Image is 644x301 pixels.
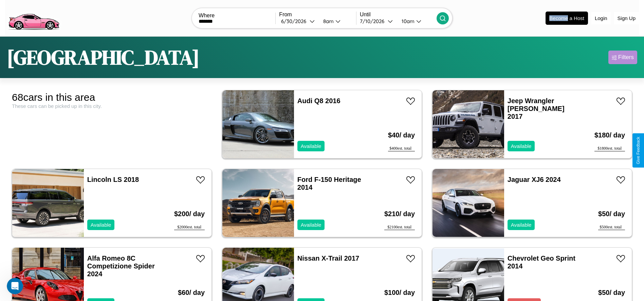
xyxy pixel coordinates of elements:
[511,220,532,229] p: Available
[174,225,205,230] div: $ 2000 est. total
[508,255,575,270] a: Chevrolet Geo Sprint 2014
[598,203,625,225] h3: $ 50 / day
[511,142,532,151] p: Available
[301,142,321,151] p: Available
[396,18,437,25] button: 10am
[360,12,437,18] label: Until
[598,225,625,230] div: $ 500 est. total
[608,51,637,64] button: Filters
[7,278,23,294] iframe: Intercom live chat
[7,43,200,71] h1: [GEOGRAPHIC_DATA]
[398,18,416,24] div: 10am
[384,225,415,230] div: $ 2100 est. total
[594,125,625,146] h3: $ 180 / day
[279,18,317,25] button: 6/30/2026
[320,18,335,24] div: 8am
[546,12,588,25] button: Become a Host
[614,12,639,24] button: Sign Up
[591,12,611,24] button: Login
[508,97,565,120] a: Jeep Wrangler [PERSON_NAME] 2017
[279,12,356,18] label: From
[12,92,212,103] div: 68 cars in this area
[87,176,139,183] a: Lincoln LS 2018
[199,13,275,19] label: Where
[5,3,62,32] img: logo
[618,54,634,61] div: Filters
[91,220,111,229] p: Available
[281,18,310,24] div: 6 / 30 / 2026
[12,103,212,109] div: These cars can be picked up in this city.
[297,176,361,191] a: Ford F-150 Heritage 2014
[87,255,155,278] a: Alfa Romeo 8C Competizione Spider 2024
[297,255,359,262] a: Nissan X-Trail 2017
[384,203,415,225] h3: $ 210 / day
[174,203,205,225] h3: $ 200 / day
[636,137,641,164] div: Give Feedback
[594,146,625,151] div: $ 1800 est. total
[388,146,415,151] div: $ 400 est. total
[388,125,415,146] h3: $ 40 / day
[297,97,341,105] a: Audi Q8 2016
[301,220,321,229] p: Available
[360,18,388,24] div: 7 / 10 / 2026
[318,18,356,25] button: 8am
[508,176,561,183] a: Jaguar XJ6 2024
